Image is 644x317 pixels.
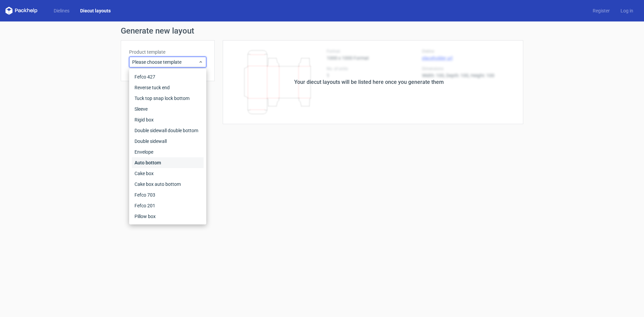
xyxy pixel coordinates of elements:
div: Fefco 201 [132,200,204,211]
div: Pillow box [132,211,204,222]
span: Please choose template [132,59,198,65]
div: Your diecut layouts will be listed here once you generate them [294,78,444,86]
div: Tuck top snap lock bottom [132,93,204,104]
a: Register [587,7,615,14]
a: Dielines [48,7,75,14]
div: Rigid box [132,114,204,125]
div: Reverse tuck end [132,82,204,93]
div: Double sidewall double bottom [132,125,204,136]
label: Product template [129,49,206,55]
h1: Generate new layout [121,27,523,35]
div: Sleeve [132,104,204,114]
div: Cake box auto bottom [132,179,204,190]
div: Auto bottom [132,157,204,168]
div: Double sidewall [132,136,204,147]
div: Cake box [132,168,204,179]
div: Envelope [132,147,204,157]
div: Fefco 703 [132,190,204,200]
a: Diecut layouts [75,7,116,14]
a: Log in [615,7,639,14]
div: Fefco 427 [132,71,204,82]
